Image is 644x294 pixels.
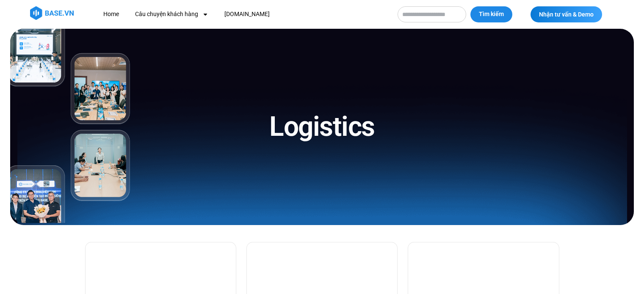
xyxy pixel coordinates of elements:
[531,6,602,22] a: Nhận tư vấn & Demo
[129,6,215,22] a: Câu chuyện khách hàng
[479,10,504,19] span: Tìm kiếm
[470,6,512,22] button: Tìm kiếm
[97,6,389,22] nav: Menu
[97,6,125,22] a: Home
[269,109,375,144] h1: Logistics
[218,6,276,22] a: [DOMAIN_NAME]
[539,11,594,17] span: Nhận tư vấn & Demo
